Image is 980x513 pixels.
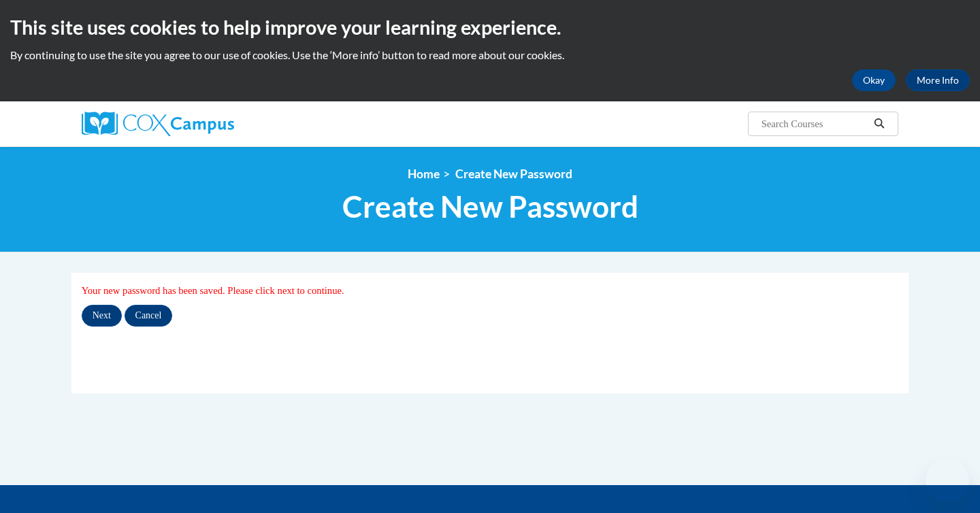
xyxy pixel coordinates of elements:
[852,69,896,91] button: Okay
[408,167,440,181] a: Home
[342,188,638,225] span: Create New Password
[760,116,869,132] input: Search Courses
[906,69,970,91] a: More Info
[82,112,340,136] a: Cox Campus
[10,48,970,63] p: By continuing to use the site you agree to our use of cookies. Use the ‘More info’ button to read...
[82,305,122,327] input: Next
[455,167,572,181] span: Create New Password
[125,305,173,327] input: Cancel
[926,459,969,502] iframe: Button to launch messaging window
[10,14,970,41] h2: This site uses cookies to help improve your learning experience.
[82,285,344,296] span: Your new password has been saved. Please click next to continue.
[82,112,234,136] img: Cox Campus
[869,116,889,132] button: Search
